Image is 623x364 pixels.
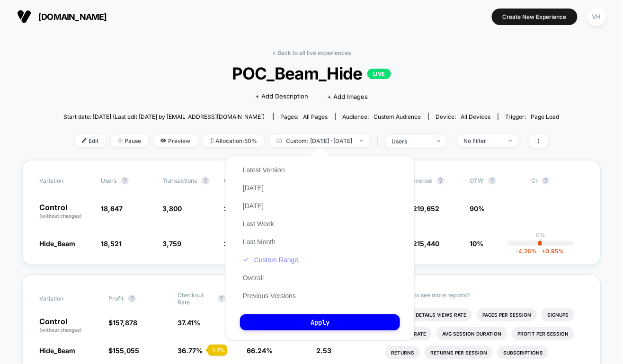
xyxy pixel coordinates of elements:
[14,9,110,24] button: [DOMAIN_NAME]
[385,308,472,321] li: Product Details Views Rate
[542,248,546,255] span: +
[367,69,391,79] p: LIVE
[477,308,537,321] li: Pages Per Session
[470,204,485,213] span: 90%
[585,7,609,27] button: VH
[464,137,502,144] div: No Filter
[39,346,75,355] span: Hide_Beam
[39,213,82,219] span: (without changes)
[240,274,267,282] button: Overall
[542,308,574,321] li: Signups
[108,295,124,302] span: Profit
[162,240,181,248] span: 3,759
[39,318,99,334] p: Control
[385,346,420,359] li: Returns
[39,240,75,248] span: Hide_Beam
[375,134,385,148] span: |
[492,9,578,25] button: Create New Experience
[374,113,421,120] span: Custom Audience
[392,138,430,145] div: users
[255,92,308,101] span: + Add Description
[428,113,498,120] span: Device:
[38,12,107,22] span: [DOMAIN_NAME]
[498,346,549,359] li: Subscriptions
[316,346,331,355] span: 2.53
[39,204,91,220] p: Control
[240,220,277,228] button: Last Week
[281,113,328,120] div: Pages:
[89,63,535,83] span: POC_Beam_Hide
[506,113,560,120] div: Trigger:
[153,134,198,147] span: Preview
[202,177,209,185] button: ?
[178,346,203,355] span: 36.77 %
[327,93,368,100] span: + Add Images
[108,346,139,355] span: $
[240,314,400,330] button: Apply
[461,113,491,120] span: all devices
[162,204,182,213] span: 3,800
[240,238,278,246] button: Last Month
[587,8,606,26] div: VH
[360,140,363,142] img: end
[208,345,227,356] div: - 1.7 %
[537,248,564,255] span: 0.95 %
[63,113,265,120] span: Start date: [DATE] (Last edit [DATE] by [EMAIL_ADDRESS][DOMAIN_NAME])
[385,292,584,299] p: Would like to see more reports?
[542,177,550,185] button: ?
[240,184,267,192] button: [DATE]
[128,295,136,302] button: ?
[108,319,137,327] span: $
[39,292,91,306] span: Variation
[532,206,584,220] span: ---
[532,177,584,185] span: CI
[113,346,139,355] span: 155,055
[413,240,439,248] span: 215,440
[118,138,123,143] img: end
[178,292,213,306] span: Checkout Rate
[240,166,288,174] button: Latest Version
[343,113,421,120] div: Audience:
[413,204,439,213] span: 219,652
[82,138,87,143] img: edit
[240,292,299,300] button: Previous Versions
[536,231,546,239] p: 0%
[162,177,197,184] span: Transactions
[203,134,265,147] span: Allocation: 50%
[111,134,149,147] span: Pause
[437,140,440,142] img: end
[39,327,82,333] span: (without changes)
[276,138,282,143] img: calendar
[101,204,123,213] span: 18,647
[516,248,537,255] span: -4.26 %
[531,113,560,120] span: Page Load
[436,327,507,340] li: Avg Session Duration
[240,202,267,210] button: [DATE]
[540,239,542,246] p: |
[437,177,445,185] button: ?
[75,134,106,147] span: Edit
[470,240,484,248] span: 10%
[210,138,214,143] img: rebalance
[425,346,493,359] li: Returns Per Session
[240,256,301,264] button: Custom Range
[512,327,574,340] li: Profit Per Session
[39,177,91,185] span: Variation
[269,134,370,147] span: Custom: [DATE] - [DATE]
[509,140,512,142] img: end
[101,240,122,248] span: 18,521
[121,177,129,185] button: ?
[489,177,496,185] button: ?
[178,319,201,327] span: 37.41 %
[101,177,116,184] span: users
[247,346,273,355] span: 66.24 %
[303,113,328,120] span: all pages
[272,49,351,56] a: < Back to all live experiences
[17,9,31,24] img: Visually logo
[113,319,137,327] span: 157,878
[470,177,522,185] span: OTW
